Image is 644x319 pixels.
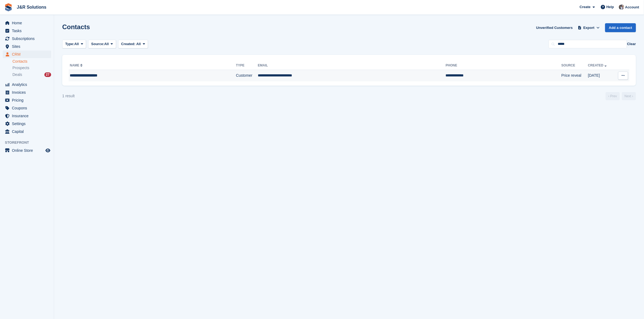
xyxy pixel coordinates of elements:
[104,41,109,47] span: All
[561,61,588,70] th: Source
[622,92,636,100] a: Next
[12,65,51,71] a: Prospects
[588,70,614,81] td: [DATE]
[12,104,44,112] span: Coupons
[62,23,90,31] h1: Contacts
[12,96,44,104] span: Pricing
[118,40,148,49] button: Created: All
[627,41,636,47] button: Clear
[605,92,637,100] nav: Page
[12,35,44,42] span: Subscriptions
[12,43,44,50] span: Sites
[121,42,136,46] span: Created:
[12,65,29,70] span: Prospects
[4,3,12,11] img: stora-icon-8386f47178a22dfd0bd8f6a31ec36ba5ce8667c1dd55bd0f319d3a0aa187defe.svg
[44,72,51,77] div: 27
[605,23,636,32] a: Add a contact
[12,81,44,88] span: Analytics
[74,41,79,47] span: All
[625,5,639,10] span: Account
[12,147,44,154] span: Online Store
[70,63,84,67] a: Name
[3,89,51,96] a: menu
[580,4,590,10] span: Create
[12,27,44,35] span: Tasks
[619,4,624,10] img: Steve Revell
[258,61,445,70] th: Email
[5,140,54,145] span: Storefront
[12,59,51,64] a: Contacts
[236,70,258,81] td: Customer
[3,96,51,104] a: menu
[3,120,51,127] a: menu
[12,19,44,27] span: Home
[534,23,575,32] a: Unverified Customers
[583,25,595,31] span: Export
[91,41,104,47] span: Source:
[3,43,51,50] a: menu
[3,147,51,154] a: menu
[3,51,51,58] a: menu
[606,92,620,100] a: Previous
[12,112,44,120] span: Insurance
[3,27,51,35] a: menu
[3,19,51,27] a: menu
[3,112,51,120] a: menu
[12,72,51,78] a: Deals 27
[3,128,51,135] a: menu
[3,81,51,88] a: menu
[65,41,74,47] span: Type:
[561,70,588,81] td: Price reveal
[88,40,116,49] button: Source: All
[136,42,141,46] span: All
[15,3,48,12] a: J&R Solutions
[12,120,44,127] span: Settings
[45,147,51,154] a: Preview store
[577,23,601,32] button: Export
[236,61,258,70] th: Type
[62,93,75,99] div: 1 result
[12,128,44,135] span: Capital
[588,63,608,67] a: Created
[12,89,44,96] span: Invoices
[446,61,562,70] th: Phone
[12,72,22,77] span: Deals
[12,51,44,58] span: CRM
[3,35,51,42] a: menu
[3,104,51,112] a: menu
[606,4,614,10] span: Help
[62,40,86,49] button: Type: All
